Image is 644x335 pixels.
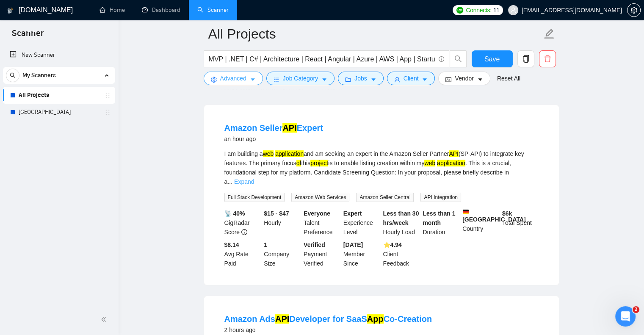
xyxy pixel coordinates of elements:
[234,178,254,185] a: Expand
[437,160,465,166] mark: application
[502,210,512,217] b: $ 6k
[22,67,56,84] span: My Scanners
[423,210,455,226] b: Less than 1 month
[345,76,351,83] span: folder
[5,27,50,45] span: Scanner
[19,104,99,121] a: [GEOGRAPHIC_DATA]
[342,240,381,268] div: Member Since
[304,210,330,217] b: Everyone
[302,240,342,268] div: Payment Verified
[223,240,263,268] div: Avg Rate Paid
[204,72,263,85] button: settingAdvancedcaret-down
[275,314,289,324] mark: API
[262,209,302,237] div: Hourly
[19,87,99,104] a: All Projects
[450,55,466,63] span: search
[383,210,419,226] b: Less than 30 hrs/week
[263,150,274,157] mark: web
[224,149,539,186] div: I am building a and am seeking an expert in the Amazon Seller Partner (SP-API) to integrate key f...
[518,55,534,63] span: copy
[539,50,556,67] button: delete
[241,229,247,235] span: info-circle
[381,209,421,237] div: Hourly Load
[296,160,301,166] mark: of
[262,240,302,268] div: Company Size
[633,306,639,313] span: 2
[394,76,400,83] span: user
[321,76,327,83] span: caret-down
[356,193,414,202] span: Amazon Seller Central
[274,76,279,83] span: bars
[227,178,232,185] span: ...
[517,50,534,67] button: copy
[282,123,296,133] mark: API
[3,67,115,121] li: My Scanners
[3,47,115,64] li: New Scanner
[422,76,428,83] span: caret-down
[224,193,285,202] span: Full Stack Development
[224,314,432,324] a: Amazon AdsAPIDeveloper for SaaSAppCo-Creation
[338,72,384,85] button: folderJobscaret-down
[264,210,289,217] b: $15 - $47
[381,240,421,268] div: Client Feedback
[404,74,419,83] span: Client
[627,7,640,14] span: setting
[283,74,318,83] span: Job Category
[100,6,125,14] a: homeHome
[6,72,19,78] span: search
[438,72,490,85] button: idcardVendorcaret-down
[197,6,229,14] a: searchScanner
[343,241,363,248] b: [DATE]
[310,160,328,166] mark: project
[424,160,435,166] mark: web
[275,150,304,157] mark: application
[354,74,367,83] span: Jobs
[615,306,636,327] iframe: Intercom live chat
[445,76,451,83] span: idcard
[367,314,384,324] mark: App
[302,209,342,237] div: Talent Preference
[208,23,542,44] input: Scanner name...
[250,76,256,83] span: caret-down
[264,241,267,248] b: 1
[455,74,473,83] span: Vendor
[450,50,467,67] button: search
[220,74,246,83] span: Advanced
[500,209,540,237] div: Total Spent
[370,76,376,83] span: caret-down
[477,76,483,83] span: caret-down
[627,7,641,14] a: setting
[101,315,109,324] span: double-left
[493,6,500,15] span: 11
[461,209,500,237] div: Country
[224,241,239,248] b: $8.14
[456,7,463,14] img: upwork-logo.png
[510,7,516,13] span: user
[211,76,217,83] span: setting
[342,209,381,237] div: Experience Level
[449,150,459,157] mark: API
[539,55,556,63] span: delete
[466,6,491,15] span: Connects:
[104,109,111,116] span: holder
[304,241,325,248] b: Verified
[343,210,362,217] b: Expert
[142,6,180,14] a: dashboardDashboard
[387,72,435,85] button: userClientcaret-down
[224,210,245,217] b: 📡 40%
[472,50,513,67] button: Save
[484,54,500,64] span: Save
[224,134,323,144] div: an hour ago
[439,56,444,62] span: info-circle
[224,123,323,133] a: Amazon SellerAPIExpert
[627,3,641,17] button: setting
[10,47,108,64] a: New Scanner
[544,28,555,39] span: edit
[104,92,111,99] span: holder
[7,4,13,17] img: logo
[497,74,520,83] a: Reset All
[462,209,526,223] b: [GEOGRAPHIC_DATA]
[209,54,435,64] input: Search Freelance Jobs...
[420,193,461,202] span: API Integration
[224,325,432,335] div: 2 hours ago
